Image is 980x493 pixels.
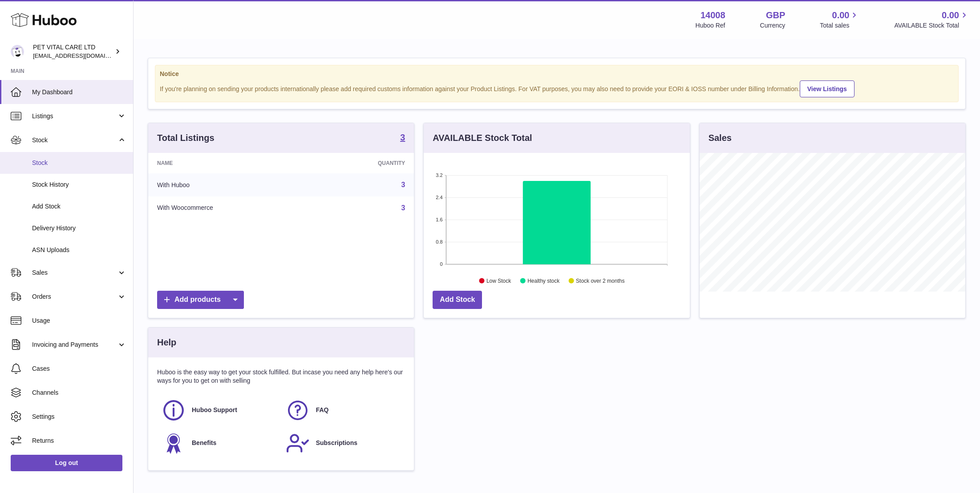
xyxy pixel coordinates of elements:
[894,9,969,30] a: 0.00 AVAILABLE Stock Total
[486,278,511,284] text: Low Stock
[286,431,401,455] a: Subscriptions
[148,196,313,220] td: With Woocommerce
[160,70,954,78] strong: Notice
[286,398,401,422] a: FAQ
[32,317,126,325] span: Usage
[32,180,126,189] span: Stock History
[576,278,624,284] text: Stock over 2 months
[33,43,113,60] div: PET VITAL CARE LTD
[400,133,405,144] a: 3
[192,406,237,414] span: Huboo Support
[440,261,443,267] text: 0
[148,173,313,196] td: With Huboo
[11,455,122,471] a: Log out
[32,159,126,167] span: Stock
[894,21,969,30] span: AVAILABLE Stock Total
[148,153,313,173] th: Name
[766,9,785,21] strong: GBP
[436,217,443,222] text: 1.6
[433,291,482,309] a: Add Stock
[32,341,117,349] span: Invoicing and Payments
[401,204,405,212] a: 3
[696,21,725,30] div: Huboo Ref
[32,365,126,373] span: Cases
[32,413,126,421] span: Settings
[316,439,357,447] span: Subscriptions
[32,269,117,277] span: Sales
[527,278,560,284] text: Healthy stock
[820,9,859,30] a: 0.00 Total sales
[157,291,244,309] a: Add products
[32,202,126,211] span: Add Stock
[32,136,117,144] span: Stock
[820,21,859,30] span: Total sales
[157,132,215,144] h3: Total Listings
[160,79,954,97] div: If you're planning on sending your products internationally please add required customs informati...
[436,172,443,178] text: 3.2
[11,45,24,58] img: petvitalcare@gmail.com
[832,9,850,21] span: 0.00
[32,224,126,232] span: Delivery History
[701,9,725,21] strong: 14008
[32,437,126,445] span: Returns
[32,293,117,301] span: Orders
[313,153,414,173] th: Quantity
[316,406,329,414] span: FAQ
[33,52,131,59] span: [EMAIL_ADDRESS][DOMAIN_NAME]
[760,21,786,30] div: Currency
[436,195,443,200] text: 2.4
[800,80,854,97] a: View Listings
[401,181,405,188] a: 3
[400,133,405,142] strong: 3
[433,132,532,144] h3: AVAILABLE Stock Total
[32,389,126,397] span: Channels
[32,112,117,120] span: Listings
[32,88,126,96] span: My Dashboard
[436,239,443,244] text: 0.8
[32,246,126,254] span: ASN Uploads
[157,337,176,349] h3: Help
[162,398,277,422] a: Huboo Support
[162,431,277,455] a: Benefits
[709,132,732,144] h3: Sales
[192,439,216,447] span: Benefits
[157,368,405,385] p: Huboo is the easy way to get your stock fulfilled. But incase you need any help here's our ways f...
[942,9,959,21] span: 0.00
